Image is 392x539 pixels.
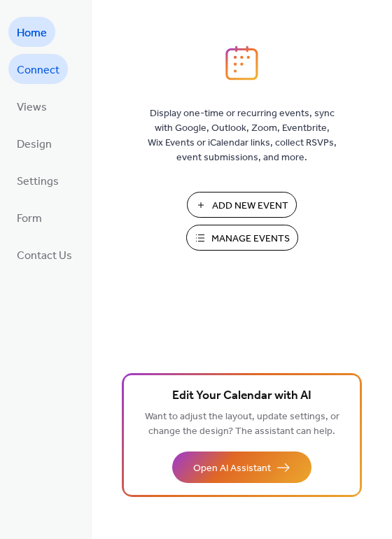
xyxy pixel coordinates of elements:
span: Form [17,208,42,230]
span: Connect [17,59,59,81]
a: Design [8,128,60,158]
span: Views [17,97,47,118]
a: Home [8,17,55,47]
a: Form [8,202,50,232]
span: Display one-time or recurring events, sync with Google, Outlook, Zoom, Eventbrite, Wix Events or ... [148,106,337,165]
button: Add New Event [187,192,297,218]
a: Contact Us [8,239,80,269]
a: Connect [8,54,68,84]
span: Add New Event [212,199,288,213]
span: Contact Us [17,245,72,267]
a: Views [8,91,55,121]
span: Home [17,22,47,44]
a: Settings [8,165,67,195]
span: Want to adjust the layout, update settings, or change the design? The assistant can help. [145,407,339,441]
span: Open AI Assistant [193,461,271,476]
button: Manage Events [186,225,298,251]
span: Design [17,134,52,155]
img: logo_icon.svg [225,45,258,80]
span: Manage Events [211,232,290,246]
button: Open AI Assistant [172,451,311,483]
span: Edit Your Calendar with AI [172,386,311,406]
span: Settings [17,171,59,192]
